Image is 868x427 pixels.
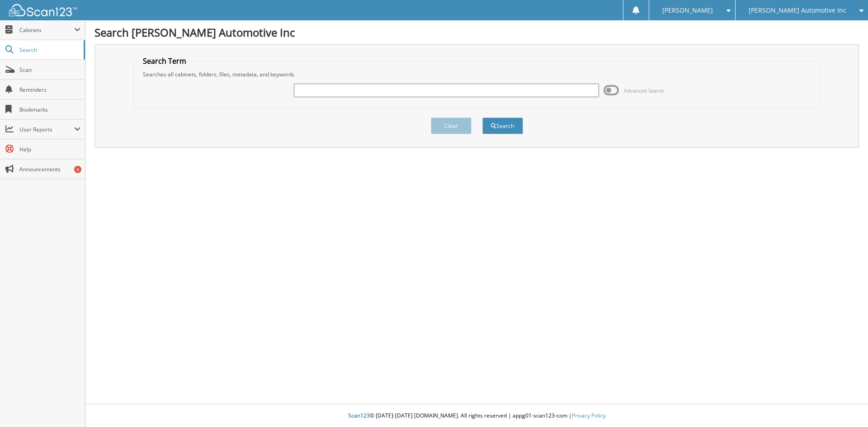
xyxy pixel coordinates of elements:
[572,412,606,419] a: Privacy Policy
[19,126,74,133] span: User Reports
[9,4,77,16] img: scan123-logo-white.svg
[624,87,664,94] span: Advanced Search
[19,66,80,74] span: Scan
[19,26,74,34] span: Cabinets
[348,412,370,419] span: Scan123
[19,46,79,54] span: Search
[19,106,80,113] span: Bookmarks
[19,86,80,94] span: Reminders
[482,117,523,134] button: Search
[74,166,81,173] div: 4
[823,384,868,427] iframe: Chat Widget
[138,70,816,78] div: Searches all cabinets, folders, files, metadata, and keywords
[19,145,80,153] span: Help
[138,56,191,66] legend: Search Term
[85,405,868,427] div: © [DATE]-[DATE] [DOMAIN_NAME]. All rights reserved | appg01-scan123-com |
[749,8,846,13] span: [PERSON_NAME] Automotive Inc
[19,165,80,173] span: Announcements
[431,117,472,134] button: Clear
[662,8,713,13] span: [PERSON_NAME]
[94,25,859,40] h1: Search [PERSON_NAME] Automotive Inc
